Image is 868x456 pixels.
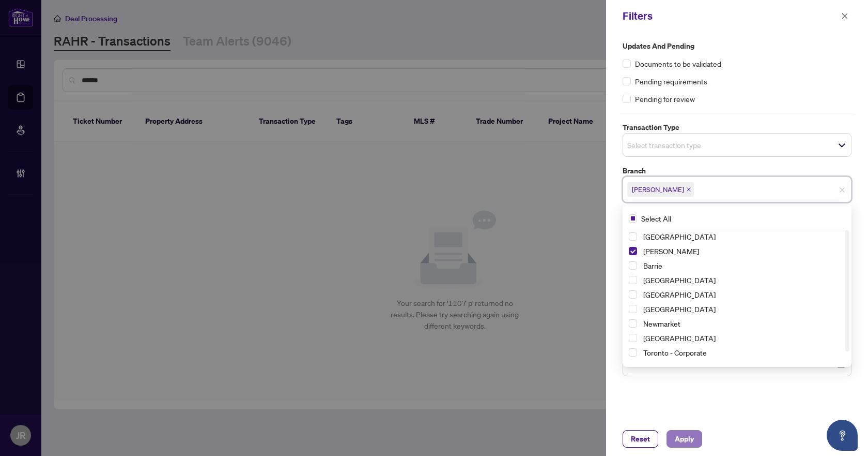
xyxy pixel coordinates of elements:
label: Closing Date [623,341,851,352]
span: Vaughan [627,182,694,197]
button: Open asap [827,420,858,451]
span: swap-right [729,360,737,369]
span: close [841,12,848,20]
span: Pending for review [635,93,695,105]
label: Tags [623,254,851,266]
label: Branch [623,165,851,176]
label: Updates and Pending [623,40,851,52]
div: Filters [623,8,838,24]
button: Reset [623,430,658,448]
span: close [686,187,691,192]
span: Pending requirements [635,76,707,87]
span: swap-right [729,317,737,325]
span: to [729,360,737,369]
span: [PERSON_NAME] [632,184,684,195]
span: Apply [675,431,694,447]
label: Status [623,211,851,222]
label: Transaction Type [623,122,851,133]
label: Created Date [623,298,851,309]
span: Reset [631,431,650,447]
span: to [729,317,737,325]
button: Apply [667,430,702,448]
span: close [839,187,845,193]
span: Documents to be validated [635,58,721,69]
